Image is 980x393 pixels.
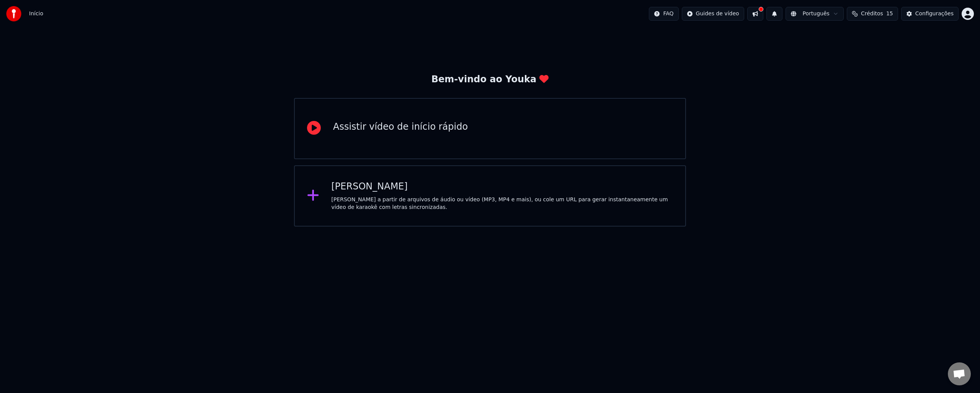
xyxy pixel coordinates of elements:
[649,7,678,21] button: FAQ
[431,73,549,86] div: Bem-vindo ao Youka
[29,10,43,18] span: Início
[886,10,893,18] span: 15
[332,196,673,211] div: [PERSON_NAME] a partir de arquivos de áudio ou vídeo (MP3, MP4 e mais), ou cole um URL para gerar...
[901,7,959,21] button: Configurações
[332,181,673,193] div: [PERSON_NAME]
[6,6,21,21] img: youka
[847,7,898,21] button: Créditos15
[682,7,744,21] button: Guides de vídeo
[861,10,883,18] span: Créditos
[29,10,43,18] nav: breadcrumb
[948,362,971,385] div: Bate-papo aberto
[915,10,954,18] div: Configurações
[333,121,468,133] div: Assistir vídeo de início rápido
